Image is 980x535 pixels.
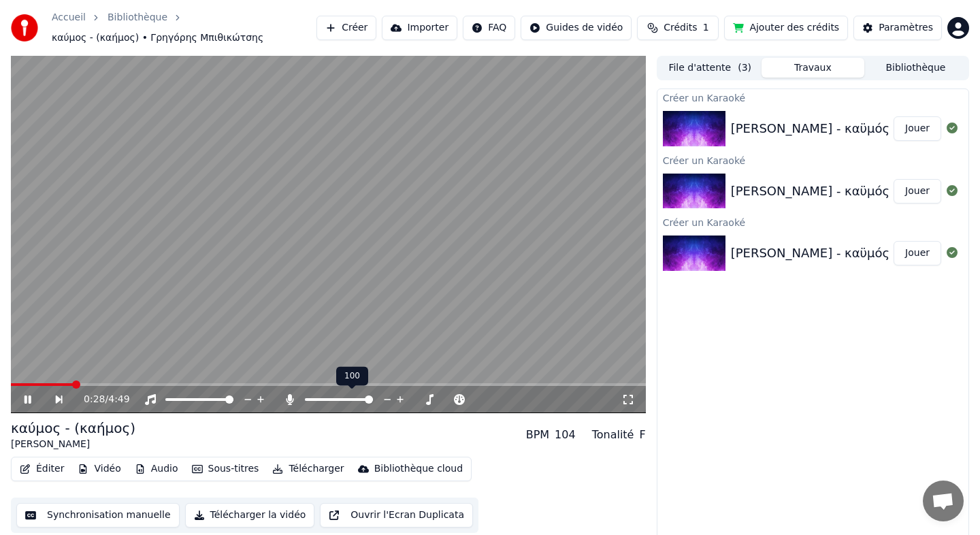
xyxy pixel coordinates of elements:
[864,58,967,78] button: Bibliothèque
[11,14,38,42] img: youka
[657,152,968,168] div: Créer un Karaoké
[382,16,457,40] button: Importer
[108,393,129,406] span: 4:49
[320,503,473,528] button: Ouvrir l'Ecran Duplicata
[521,16,632,40] button: Guides de vidéo
[894,116,941,141] button: Jouer
[657,89,968,106] div: Créer un Karaoké
[52,11,86,25] a: Accueil
[703,21,709,35] span: 1
[894,241,941,265] button: Jouer
[731,119,957,138] div: [PERSON_NAME] - καϋμός - (καημός)
[738,61,751,75] span: ( 3 )
[84,393,105,406] span: 0:28
[894,179,941,204] button: Jouer
[762,58,864,78] button: Travaux
[336,367,368,386] div: 100
[657,214,968,230] div: Créer un Karaoké
[129,459,184,479] button: Audio
[316,16,376,40] button: Créer
[185,503,315,528] button: Télécharger la vidéo
[637,16,719,40] button: Crédits1
[526,427,549,443] div: BPM
[267,459,349,479] button: Télécharger
[11,419,135,438] div: καύμος - (καήμος)
[52,31,263,45] span: καύμος - (καήμος) • Γρηγόρης Μπιθικώτσης
[555,427,576,443] div: 104
[11,438,135,451] div: [PERSON_NAME]
[664,21,697,35] span: Crédits
[16,503,180,528] button: Synchronisation manuelle
[879,21,933,35] div: Paramètres
[374,462,463,476] div: Bibliothèque cloud
[72,459,126,479] button: Vidéo
[84,393,116,406] div: /
[724,16,848,40] button: Ajouter des crédits
[923,481,964,521] div: Ouvrir le chat
[639,427,645,443] div: F
[731,244,957,263] div: [PERSON_NAME] - καϋμός - (καημός)
[52,11,316,45] nav: breadcrumb
[14,459,69,479] button: Éditer
[659,58,762,78] button: File d'attente
[731,182,957,201] div: [PERSON_NAME] - καϋμός - (καημός)
[463,16,515,40] button: FAQ
[853,16,942,40] button: Paramètres
[592,427,634,443] div: Tonalité
[186,459,265,479] button: Sous-titres
[108,11,167,25] a: Bibliothèque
